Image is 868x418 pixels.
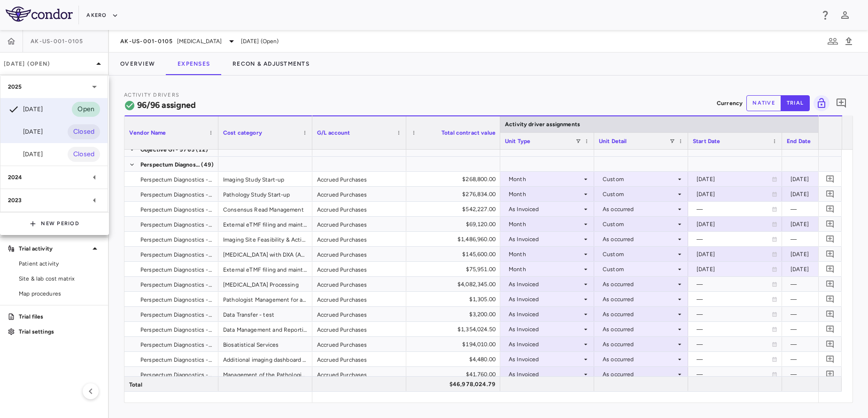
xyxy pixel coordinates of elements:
p: 2025 [8,83,22,91]
div: 2025 [0,76,108,98]
span: Closed [68,127,100,137]
button: New Period [30,216,79,231]
span: Closed [68,149,100,160]
p: 2023 [8,196,22,205]
div: 2024 [0,166,108,189]
div: [DATE] [8,149,43,160]
span: Open [72,104,100,114]
div: [DATE] [8,126,43,137]
div: 2023 [0,189,108,212]
div: [DATE] [8,104,43,115]
p: 2024 [8,173,23,182]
